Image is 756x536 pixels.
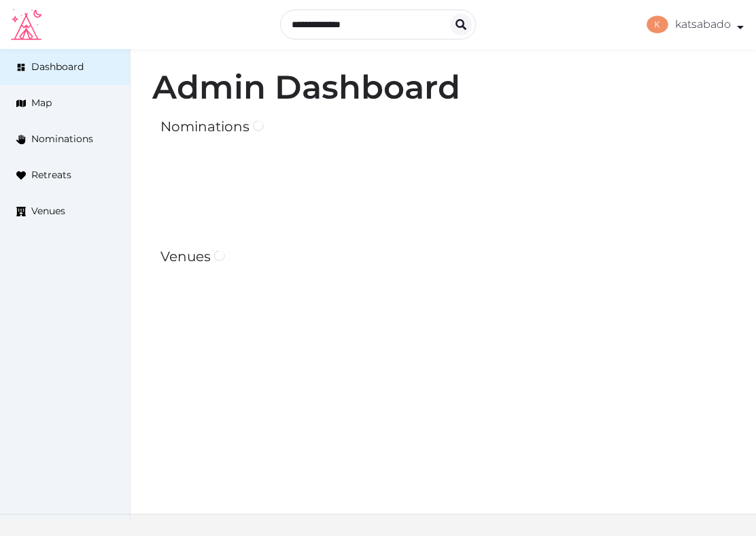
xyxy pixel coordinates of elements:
span: Nominations [31,132,93,146]
span: Dashboard [31,60,84,74]
h2: Venues [160,247,734,266]
h1: Admin Dashboard [152,71,734,103]
span: Venues [31,204,65,218]
span: Retreats [31,168,71,182]
a: katsabado [636,16,745,33]
span: Map [31,96,52,110]
h2: Nominations [160,117,734,136]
